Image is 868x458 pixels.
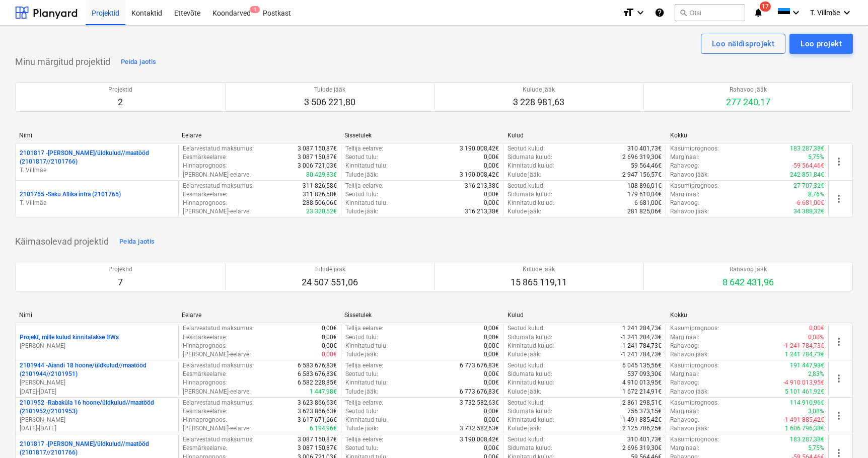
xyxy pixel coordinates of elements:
p: Projekt, mille kulud kinnitatakse BWs [20,333,119,342]
p: 1 241 784,73€ [785,350,824,359]
p: 8 642 431,96 [722,276,774,288]
p: Seotud kulud : [508,435,545,444]
p: 2,83% [808,370,824,378]
p: Kinnitatud kulud : [508,199,554,207]
p: 3 506 221,80 [304,96,355,108]
p: Kulude jääk [513,86,564,94]
p: 34 388,32€ [793,207,824,216]
p: 2101765 - Saku Allika infra (2101765) [20,190,121,199]
p: Seotud kulud : [508,399,545,407]
p: Kinnitatud tulu : [345,162,388,170]
p: 0,00€ [322,350,337,359]
p: 23 320,52€ [306,207,337,216]
p: T. Villmäe [20,199,174,207]
p: Eelarvestatud maksumus : [183,399,254,407]
div: Kulud [508,312,662,319]
p: 3 087 150,87€ [298,153,337,162]
p: -6 681,00€ [795,199,824,207]
p: 316 213,38€ [465,207,499,216]
p: 5,75% [808,444,824,452]
p: 3 732 582,63€ [460,424,499,433]
p: 316 213,38€ [465,182,499,190]
p: 2 696 319,30€ [622,444,662,452]
p: 7 [108,276,132,288]
p: -1 241 784,73€ [621,350,662,359]
p: 0,00€ [484,444,499,452]
p: 0,00€ [484,416,499,424]
p: [PERSON_NAME]-eelarve : [183,350,251,359]
p: Seotud tulu : [345,153,378,162]
p: Tellija eelarve : [345,399,383,407]
div: Eelarve [182,132,336,139]
p: Marginaal : [670,190,699,199]
div: Nimi [19,312,174,319]
p: Kinnitatud tulu : [345,199,388,207]
p: Rahavoo jääk [722,265,774,274]
p: 1 447,98€ [310,388,337,396]
p: 2 [108,96,132,108]
p: 3 190 008,42€ [460,171,499,179]
p: 2 861 298,51€ [622,399,662,407]
p: Hinnaprognoos : [183,342,227,350]
div: Vestlusvidin [818,410,868,458]
p: Eesmärkeelarve : [183,370,227,378]
p: 0,00€ [322,342,337,350]
p: 0,00€ [484,407,499,416]
div: Sissetulek [344,132,499,139]
p: 80 429,83€ [306,171,337,179]
p: [PERSON_NAME]-eelarve : [183,424,251,433]
p: 6 583 676,83€ [298,370,337,378]
p: Kasumiprognoos : [670,361,719,370]
button: Loo näidisprojekt [701,34,785,54]
iframe: Chat Widget [818,410,868,458]
span: more_vert [833,156,845,168]
p: 756 373,15€ [627,407,662,416]
p: Eelarvestatud maksumus : [183,182,254,190]
p: 3 623 866,63€ [298,407,337,416]
p: 0,00€ [484,370,499,378]
p: Minu märgitud projektid [15,56,110,68]
p: 59 564,46€ [631,162,662,170]
p: Tulude jääk : [345,207,378,216]
p: [PERSON_NAME]-eelarve : [183,171,251,179]
p: 0,00€ [809,324,824,333]
p: Eesmärkeelarve : [183,333,227,342]
p: 183 287,38€ [790,144,824,153]
div: Kulud [508,132,662,139]
p: 0,00€ [484,350,499,359]
div: Kokku [670,132,825,139]
p: Kinnitatud kulud : [508,342,554,350]
p: [DATE] - [DATE] [20,424,174,433]
p: Rahavoo jääk : [670,388,709,396]
p: 2101944 - Aiandi 18 hoone/üldkulud//maatööd (2101944//2101951) [20,361,174,378]
p: [PERSON_NAME] [20,416,174,424]
p: Kulude jääk : [508,388,541,396]
p: Eesmärkeelarve : [183,153,227,162]
p: Kasumiprognoos : [670,182,719,190]
p: Tellija eelarve : [345,182,383,190]
p: 27 707,32€ [793,182,824,190]
p: 5,75% [808,153,824,162]
p: 179 610,04€ [627,190,662,199]
p: 8,76% [808,190,824,199]
p: Kinnitatud kulud : [508,162,554,170]
p: Sidumata kulud : [508,407,552,416]
p: 0,00€ [484,162,499,170]
p: Rahavoo jääk : [670,424,709,433]
div: 2101944 -Aiandi 18 hoone/üldkulud//maatööd (2101944//2101951)[PERSON_NAME][DATE]-[DATE] [20,361,174,396]
p: 1 491 885,42€ [622,416,662,424]
p: 0,00€ [484,324,499,333]
p: Projektid [108,265,132,274]
p: Seotud tulu : [345,407,378,416]
div: Loo näidisprojekt [712,37,774,50]
p: Seotud tulu : [345,333,378,342]
p: Marginaal : [670,370,699,378]
button: Peida jaotis [118,54,159,70]
p: 3 228 981,63 [513,96,564,108]
p: 6 045 135,56€ [622,361,662,370]
p: Marginaal : [670,444,699,452]
p: 311 826,58€ [303,182,337,190]
p: 0,00€ [484,378,499,387]
p: 15 865 119,11 [511,276,567,288]
p: Rahavoo jääk [726,86,770,94]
